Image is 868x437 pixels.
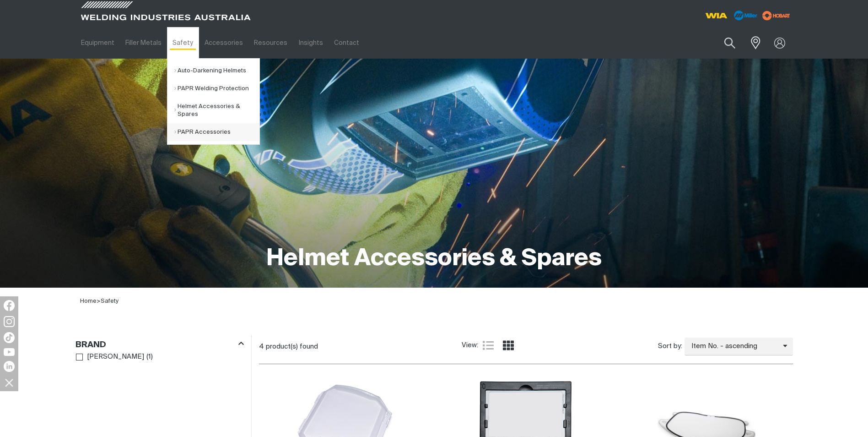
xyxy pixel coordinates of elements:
[702,32,745,54] input: Product name or item number...
[4,316,15,327] img: Instagram
[1,375,17,390] img: hide socials
[97,298,101,304] span: >
[167,27,199,59] a: Safety
[75,335,244,364] aside: Filters
[75,338,244,350] div: Brand
[760,9,793,22] img: miller
[101,298,119,304] a: Safety
[248,27,293,59] a: Resources
[293,27,328,59] a: Insights
[76,351,243,363] ul: Brand
[174,80,259,98] a: PAPR Welding Protection
[87,352,144,362] span: [PERSON_NAME]
[658,341,682,352] span: Sort by:
[174,98,259,123] a: Helmet Accessories & Spares
[4,332,15,343] img: TikTok
[462,340,478,351] span: View:
[75,340,106,350] h3: Brand
[4,300,15,311] img: Facebook
[685,341,783,352] span: Item No. - ascending
[483,340,494,351] a: List view
[329,27,365,59] a: Contact
[714,32,745,54] button: Search products
[75,27,120,59] a: Equipment
[266,244,602,274] h1: Helmet Accessories & Spares
[146,352,153,362] span: ( 1 )
[76,351,145,363] a: [PERSON_NAME]
[80,298,97,304] a: Home
[259,342,462,351] div: 4
[4,348,15,356] img: YouTube
[75,27,614,59] nav: Main
[174,123,259,141] a: PAPR Accessories
[266,343,318,350] span: product(s) found
[259,335,793,358] section: Product list controls
[174,62,259,80] a: Auto-Darkening Helmets
[199,27,248,59] a: Accessories
[120,27,167,59] a: Filler Metals
[167,58,260,145] ul: Safety Submenu
[4,361,15,372] img: LinkedIn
